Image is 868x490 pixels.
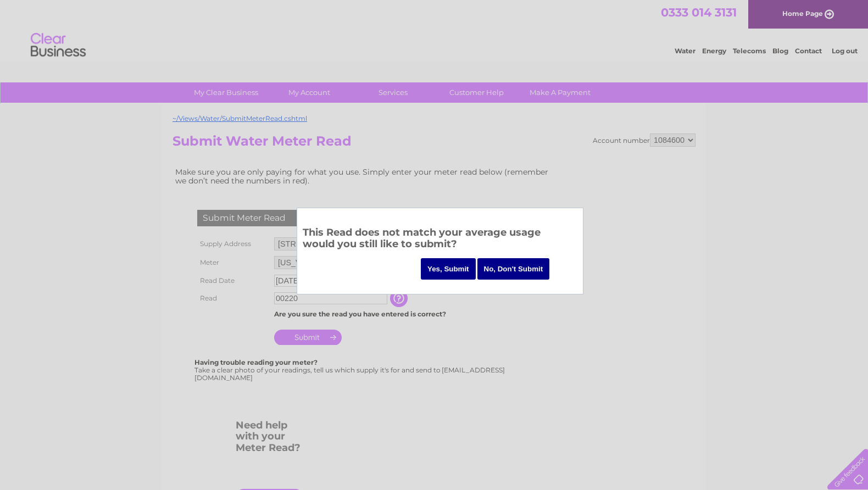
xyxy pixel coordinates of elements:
[421,258,476,280] input: Yes, Submit
[772,47,788,55] a: Blog
[795,47,822,55] a: Contact
[30,29,86,62] img: logo.png
[303,225,577,255] h3: This Read does not match your average usage would you still like to submit?
[477,258,550,280] input: No, Don't Submit
[675,47,695,55] a: Water
[175,6,694,53] div: Clear Business is a trading name of Verastar Limited (registered in [GEOGRAPHIC_DATA] No. 3667643...
[832,47,858,55] a: Log out
[661,5,737,19] a: 0333 014 3131
[733,47,766,55] a: Telecoms
[702,47,726,55] a: Energy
